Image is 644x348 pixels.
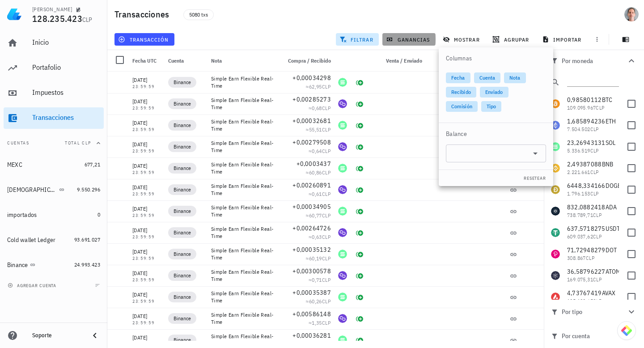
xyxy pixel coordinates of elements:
span: importar [544,36,582,43]
div: [DATE] [132,226,161,235]
div: 23:59:59 [132,85,161,89]
div: Simple Earn Flexible Real-Time [211,290,274,304]
span: Binance [174,142,191,151]
span: mostrar [445,36,480,43]
div: [PERSON_NAME] [32,6,72,13]
div: [DATE] [132,290,161,299]
span: 5080 txs [189,10,208,20]
div: 23:59:59 [132,170,161,175]
span: agrupar [494,36,529,43]
div: Inicio [32,38,100,47]
span: resetear [523,175,546,181]
div: [DEMOGRAPHIC_DATA] [7,186,57,194]
span: 308.867 [567,255,586,261]
span: CLP [590,190,599,197]
div: SOL-icon [338,207,347,216]
div: SOL-icon [338,121,347,130]
div: [DATE] [132,269,161,278]
a: Cold wallet Ledger 93.691.027 [4,229,104,250]
div: 23:59:59 [132,192,161,196]
span: CLP [322,233,331,240]
button: Por moneda [544,50,644,72]
div: [DATE] [132,183,161,192]
span: 109.095.967 [567,104,596,111]
span: 2.221.661 [567,169,590,175]
span: BTC [602,96,613,104]
a: Impuestos [4,82,104,104]
div: SOL-icon [338,78,347,87]
div: 23:59:59 [132,278,161,282]
div: Soporte [32,332,82,339]
a: importados 0 [4,204,104,225]
span: Binance [174,164,191,173]
span: CLP [322,255,331,262]
div: Simple Earn Flexible Real-Time [211,97,274,111]
div: 23:59:59 [132,321,161,325]
span: ≈ [306,126,331,133]
span: +0,00035132 [292,246,331,254]
button: importar [538,33,587,46]
div: POL-icon [338,185,347,194]
button: mostrar [439,33,485,46]
span: Binance [174,271,191,280]
span: 738.789,71 [567,212,593,218]
span: CLP [322,105,331,111]
span: ≈ [309,276,331,283]
span: 55,51 [309,126,322,133]
span: ≈ [306,212,331,219]
span: ATOM [606,267,621,276]
span: Binance [174,335,191,344]
div: ADA-icon [551,207,560,216]
span: Binance [174,228,191,237]
div: Simple Earn Flexible Real-Time [211,161,274,175]
span: 93.691.027 [74,236,100,243]
div: Balance [439,123,474,144]
div: DOT-icon [551,250,560,259]
div: Simple Earn Flexible Real-Time [211,75,274,89]
span: Nota [509,72,520,83]
span: 1,685894236 [567,117,606,125]
span: CLP [593,276,602,283]
span: 0,68 [312,105,322,111]
span: 2,49387088 [567,160,602,168]
span: Comisión [451,101,472,112]
span: 0 [97,211,100,218]
span: Nota [211,57,222,64]
h1: Transacciones [114,7,173,21]
div: USDT-icon [551,228,560,237]
span: Por cuenta [551,331,626,341]
span: +0,00279508 [292,138,331,146]
button: Por cuenta [544,324,644,348]
div: [DATE] [132,140,161,149]
span: 36,58796227 [567,267,606,276]
span: Fecha UTC [132,57,157,64]
span: CLP [322,83,331,90]
div: ATOM-icon [551,271,560,280]
div: Fecha UTC [129,50,165,72]
div: importados [7,211,37,219]
div: POL-icon [338,99,347,108]
span: CLP [322,169,331,176]
span: 60,77 [309,212,322,219]
span: 128.235.423 [32,13,82,25]
span: ≈ [306,298,331,305]
div: [DATE] [132,97,161,106]
span: ≈ [309,233,331,240]
span: ≈ [309,105,331,111]
div: SOL-icon [551,142,560,151]
div: avatar [624,7,639,21]
span: 0,61 [312,191,322,197]
div: POL-icon [338,314,347,323]
div: BNB-icon [551,164,560,173]
span: ADA [606,203,617,211]
div: SOL-icon [338,335,347,344]
div: 23:59:59 [132,106,161,110]
span: 0,98580112 [567,96,602,104]
span: Fecha [451,72,465,83]
span: Binance [174,293,191,301]
div: DOGE-icon [551,185,560,194]
button: agrupar [489,33,534,46]
div: [DATE] [132,161,161,170]
span: +0,0003437 [297,160,331,168]
span: 677,21 [85,161,100,168]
